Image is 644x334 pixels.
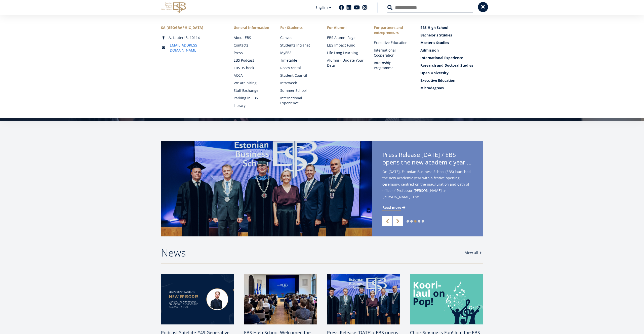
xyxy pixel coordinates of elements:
a: Youtube [354,5,360,10]
a: Linkedin [346,5,351,10]
a: Research and Doctoral Studies [420,63,483,68]
a: Master's Studies [420,40,483,45]
a: ACCA [234,73,270,78]
span: opens the new academic year with the inauguration of [PERSON_NAME] [PERSON_NAME] – international ... [382,158,473,166]
a: Staff Exchange [234,88,270,93]
a: Introweek [280,80,317,86]
a: Admission [420,48,483,53]
a: EBS Alumni Page [327,35,364,40]
img: a [410,274,483,324]
a: Previous [382,216,392,226]
a: Next [393,216,403,226]
a: Facebook [339,5,344,10]
div: A. Lauteri 3, 10114 [161,35,224,40]
a: 2 [410,220,413,223]
a: Instagram [362,5,367,10]
a: 1 [407,220,409,223]
a: EBS Impact Fund [327,43,364,48]
a: View all [465,250,483,255]
a: Internship Programme [374,60,411,70]
h2: News [161,246,460,259]
a: Timetable [280,58,317,63]
a: EBS High School [420,25,483,30]
a: Executive Education [374,40,411,45]
a: MyEBS [280,50,317,55]
a: Alumni - Update Your Data [327,58,364,68]
a: About EBS [234,35,270,40]
a: Contacts [234,43,270,48]
img: Satellite #49 [161,274,234,324]
span: For Alumni [327,25,364,30]
a: Executive Education [420,78,483,83]
a: Library [234,103,270,108]
a: Bachelor's Studies [420,33,483,38]
a: 5 [422,220,424,223]
a: Microdegrees [420,86,483,91]
img: a [244,274,317,324]
a: International Experience [420,55,483,60]
a: Parking in EBS [234,96,270,101]
span: For partners and entrepreneurs [374,25,411,35]
a: EBS 35 book [234,65,270,70]
a: Students Intranet [280,43,317,48]
span: On [DATE], Estonian Business School (EBS) launched the new academic year with a festive opening c... [382,169,473,208]
a: Summer School [280,88,317,93]
span: Press Release [DATE] / EBS [382,151,473,168]
a: 3 [414,220,417,223]
a: Read more [382,205,406,210]
a: Open University [420,70,483,75]
span: General Information [234,25,270,30]
a: Room rental [280,65,317,70]
a: International Experience [280,96,317,106]
a: EBS Podcast [234,58,270,63]
a: International Cooperation [374,48,411,58]
a: For Students [280,25,317,30]
div: SA [GEOGRAPHIC_DATA] [161,25,224,30]
a: Student Council [280,73,317,78]
span: Read more [382,205,401,210]
a: We are hiring [234,80,270,86]
a: 4 [418,220,420,223]
img: Rector inaugaration [161,141,372,236]
a: Canvas [280,35,317,40]
img: Rector inaugaration [327,274,400,324]
a: Press [234,50,270,55]
a: [EMAIL_ADDRESS][DOMAIN_NAME] [169,43,224,53]
a: Life Long Learning [327,50,364,55]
